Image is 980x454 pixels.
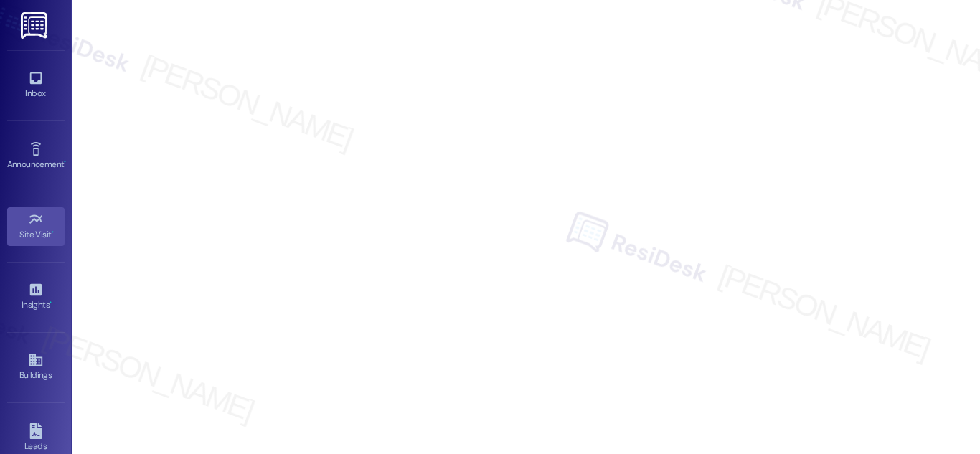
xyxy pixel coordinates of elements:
img: ResiDesk Logo [21,12,50,39]
a: Site Visit • [7,207,65,246]
span: • [52,227,54,237]
a: Insights • [7,278,65,316]
a: Inbox [7,66,65,105]
span: • [50,298,52,308]
span: • [64,157,66,167]
a: Buildings [7,348,65,387]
